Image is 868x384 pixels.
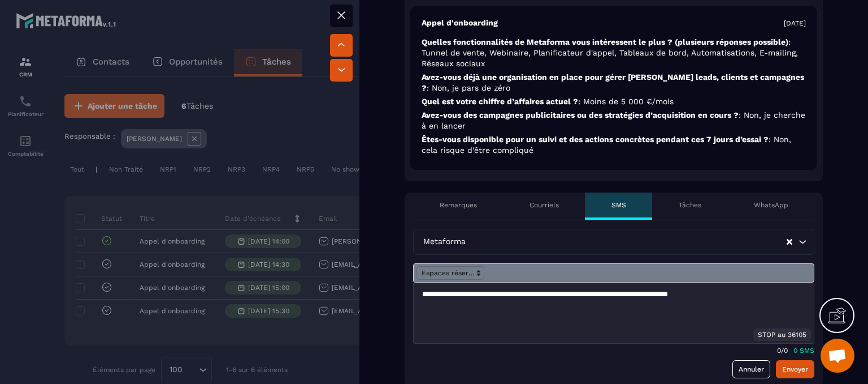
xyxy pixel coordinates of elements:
[753,328,811,341] div: STOP au 36105
[821,339,854,373] div: Ouvrir le chat
[422,72,806,93] p: Avez-vous déjà une organisation en place pour gérer [PERSON_NAME] leads, clients et campagnes ?
[422,37,798,68] span: : Tunnel de vente, Webinaire, Planificateur d'appel, Tableaux de bord, Automatisations, E-mailing...
[776,360,814,378] button: Envoyer
[420,236,468,248] span: Metaforma
[793,347,814,355] p: 0 SMS
[578,97,674,106] span: : Moins de 5 000 €/mois
[679,200,701,210] p: Tâches
[413,229,814,255] div: Search for option
[422,37,806,69] p: Quelles fonctionnalités de Metaforma vous intéressent le plus ? (plusieurs réponses possible)
[777,347,784,355] p: 0/
[530,200,559,210] p: Courriels
[732,360,770,378] a: Annuler
[427,83,510,92] span: : Non, je pars de zéro
[440,200,477,210] p: Remarques
[422,134,806,156] p: Êtes-vous disponible pour un suivi et des actions concrètes pendant ces 7 jours d’essai ?
[787,238,792,246] button: Clear Selected
[422,110,806,131] p: Avez-vous des campagnes publicitaires ou des stratégies d’acquisition en cours ?
[422,18,498,28] p: Appel d'onboarding
[422,96,806,107] p: Quel est votre chiffre d’affaires actuel ?
[784,347,788,355] p: 0
[754,200,788,210] p: WhatsApp
[784,19,806,28] p: [DATE]
[611,200,626,210] p: SMS
[468,236,785,248] input: Search for option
